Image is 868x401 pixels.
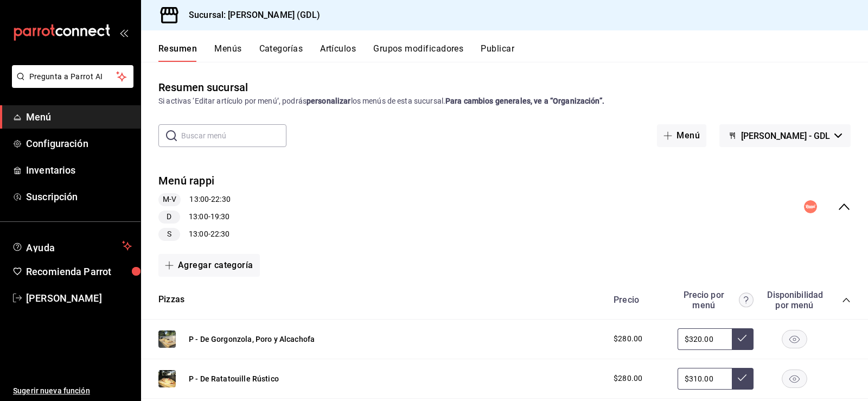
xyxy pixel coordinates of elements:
div: navigation tabs [158,43,868,62]
span: Suscripción [26,189,132,204]
div: 13:00 - 22:30 [158,228,231,241]
h3: Sucursal: [PERSON_NAME] (GDL) [180,9,320,22]
span: $280.00 [614,373,642,384]
span: [PERSON_NAME] [26,291,132,305]
button: Agregar categoría [158,254,260,277]
span: [PERSON_NAME] - GDL [741,131,830,141]
button: Resumen [158,43,197,62]
img: Preview [158,330,176,348]
button: Menú rappi [158,173,214,189]
div: 13:00 - 19:30 [158,211,231,224]
span: D [162,211,176,222]
button: P - De Gorgonzola, Poro y Alcachofa [189,334,315,345]
span: S [163,228,176,240]
span: Ayuda [26,239,118,252]
button: Grupos modificadores [373,43,463,62]
span: Configuración [26,136,132,151]
button: Categorías [259,43,303,62]
div: Resumen sucursal [158,79,248,96]
span: Menú [26,110,132,124]
span: M-V [158,194,181,205]
input: Sin ajuste [678,328,732,350]
button: collapse-category-row [842,296,851,304]
div: Precio [603,295,672,305]
button: open_drawer_menu [119,28,128,37]
div: Si activas ‘Editar artículo por menú’, podrás los menús de esta sucursal. [158,96,851,107]
input: Sin ajuste [678,368,732,390]
div: collapse-menu-row [141,164,868,250]
span: Sugerir nueva función [13,385,132,397]
a: Pregunta a Parrot AI [8,79,133,90]
button: Menús [214,43,241,62]
button: [PERSON_NAME] - GDL [719,124,851,147]
span: $280.00 [614,333,642,345]
span: Recomienda Parrot [26,264,132,279]
button: Menú [657,124,706,147]
strong: personalizar [307,97,351,105]
strong: Para cambios generales, ve a “Organización”. [445,97,604,105]
button: Pregunta a Parrot AI [12,65,133,88]
button: P - De Ratatouille Rústico [189,373,279,384]
button: Artículos [320,43,356,62]
input: Buscar menú [181,125,286,147]
button: Publicar [481,43,514,62]
div: Disponibilidad por menú [767,290,821,310]
span: Pregunta a Parrot AI [29,71,117,82]
div: 13:00 - 22:30 [158,193,231,206]
span: Inventarios [26,163,132,177]
img: Preview [158,370,176,387]
div: Precio por menú [678,290,754,310]
button: Pizzas [158,294,184,306]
